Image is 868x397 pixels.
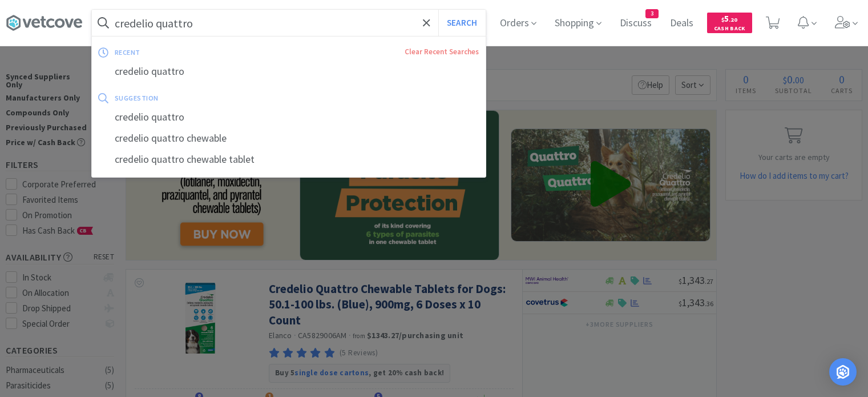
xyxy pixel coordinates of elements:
[729,16,737,23] span: . 20
[615,18,656,29] a: Discuss3
[115,43,273,61] div: recent
[707,7,752,38] a: $5.20Cash Back
[92,61,486,82] div: credelio quattro
[438,10,486,36] button: Search
[92,128,486,149] div: credelio quattro chewable
[829,358,857,386] div: Open Intercom Messenger
[92,10,486,36] input: Search by item, sku, manufacturer, ingredient, size...
[721,13,737,24] span: 5
[721,16,724,23] span: $
[714,26,745,33] span: Cash Back
[92,107,486,128] div: credelio quattro
[665,18,698,29] a: Deals
[92,149,486,170] div: credelio quattro chewable tablet
[115,89,319,107] div: suggestion
[405,47,479,57] a: Clear Recent Searches
[646,10,658,18] span: 3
